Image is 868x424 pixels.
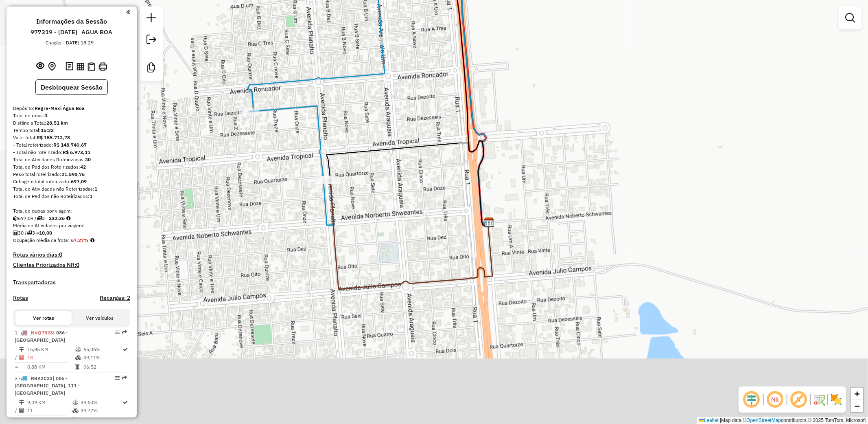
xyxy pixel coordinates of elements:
i: % de utilização da cubagem [75,355,81,360]
div: - Total roteirizado: [13,141,130,149]
div: Tempo total: [13,127,130,134]
em: Rota exportada [122,376,127,380]
a: Leaflet [699,417,719,423]
h6: AGUA BOA [82,29,113,36]
strong: 1 [94,186,97,192]
a: Nova sessão e pesquisa [143,10,160,28]
img: Exibir/Ocultar setores [830,393,843,406]
td: 07:23 [80,416,122,424]
td: = [15,416,19,424]
i: Total de Atividades [13,231,18,235]
strong: R$ 6.973,11 [63,149,90,155]
em: Opções [115,376,120,380]
span: RBK2C23 [31,375,52,381]
h4: Informações da Sessão [36,18,107,25]
h6: 977319 - [DATE] [31,29,78,36]
button: Centralizar mapa no depósito ou ponto de apoio [46,60,57,73]
div: Total de rotas: [13,112,130,119]
i: Cubagem total roteirizado [13,216,18,221]
strong: 28,51 km [46,120,68,126]
td: 49,11% [83,354,122,362]
td: 9,09 KM [27,398,72,406]
i: % de utilização do peso [75,347,81,352]
img: Regra-Maxi Água Boa [484,217,494,228]
button: Visualizar relatório de Roteirização [75,61,86,72]
td: 65,06% [83,345,122,354]
a: Exportar sessão [143,31,160,50]
span: | 086 - [GEOGRAPHIC_DATA], 111 - [GEOGRAPHIC_DATA] [15,375,80,396]
strong: 42 [80,164,86,170]
i: Total de Atividades [19,408,24,413]
a: Criar modelo [143,59,160,78]
em: Rota exportada [122,330,127,335]
a: OpenStreetMap [747,417,781,423]
i: Rota otimizada [123,347,128,352]
button: Logs desbloquear sessão [64,60,75,73]
div: Média de Atividades por viagem: [13,222,130,229]
td: 0,88 KM [27,363,75,371]
h4: Transportadoras [13,279,130,286]
span: NVQ7528 [31,330,53,336]
span: Ocultar deslocamento [742,390,761,409]
strong: R$ 155.713,78 [37,134,70,141]
a: Clique aqui para minimizar o painel [126,7,130,17]
span: − [855,401,860,411]
strong: 21.598,76 [61,171,85,177]
i: Total de rotas [37,216,42,221]
strong: 0 [76,261,79,268]
i: Rota otimizada [123,400,128,405]
button: Visualizar Romaneio [86,61,97,72]
div: Total de Pedidos Roteirizados: [13,163,130,171]
span: Ocupação média da frota: [13,237,69,243]
div: Peso total roteirizado: [13,171,130,178]
i: Total de Atividades [19,355,24,360]
i: Distância Total [19,400,24,405]
button: Imprimir Rotas [97,61,109,72]
i: % de utilização do peso [72,400,79,405]
td: = [15,363,19,371]
h4: Clientes Priorizados NR: [13,261,130,268]
span: 2 - [15,375,80,396]
strong: 232,36 [49,215,65,221]
h4: Rotas vários dias: [13,251,130,258]
td: / [15,406,19,415]
div: Cubagem total roteirizado: [13,178,130,185]
i: Total de rotas [27,231,32,235]
i: Meta Caixas/viagem: 1,00 Diferença: 231,36 [66,216,70,221]
strong: Regra-Maxi Água Boa [35,105,85,111]
td: 15,85 KM [27,345,75,354]
h4: Recargas: 2 [100,294,130,301]
strong: 67,27% [71,237,89,243]
i: Distância Total [19,347,24,352]
td: 0,83 KM [27,416,72,424]
button: Ver veículos [72,311,128,325]
strong: 10,00 [39,230,52,236]
td: 18 [27,354,75,362]
div: Map data © contributors,© 2025 TomTom, Microsoft [697,417,868,424]
strong: 15:22 [41,127,54,133]
span: Ocultar NR [765,390,785,409]
span: | [720,417,721,423]
em: Opções [115,330,120,335]
strong: 30 [85,156,91,163]
a: Exibir filtros [842,10,858,26]
div: Valor total: [13,134,130,141]
div: Total de Atividades não Roteirizadas: [13,185,130,193]
strong: 1 [90,193,92,199]
div: Criação: [DATE] 18:29 [42,39,97,46]
a: Rotas [13,294,28,301]
img: Fluxo de ruas [813,393,826,406]
strong: 3 [44,112,47,119]
a: Zoom out [851,400,863,412]
span: 1 - [15,330,68,343]
td: 11 [27,406,72,415]
div: Total de Atividades Roteirizadas: [13,156,130,163]
i: % de utilização da cubagem [72,408,79,413]
div: Depósito: [13,105,130,112]
div: - Total não roteirizado: [13,149,130,156]
strong: 0 [59,251,62,258]
span: Exibir rótulo [789,390,809,409]
i: Tempo total em rota [75,365,79,369]
button: Ver rotas [15,311,72,325]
